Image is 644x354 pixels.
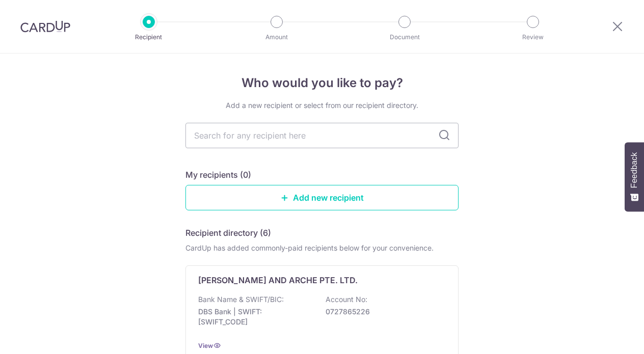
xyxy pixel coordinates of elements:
p: Document [367,32,442,42]
a: Add new recipient [185,185,459,210]
p: Amount [239,32,314,42]
div: Add a new recipient or select from our recipient directory. [185,100,459,111]
p: DBS Bank | SWIFT: [SWIFT_CODE] [198,307,312,327]
a: View [198,342,213,349]
h4: Who would you like to pay? [185,74,459,92]
div: CardUp has added commonly-paid recipients below for your convenience. [185,243,459,253]
p: Account No: [326,294,367,305]
h5: My recipients (0) [185,169,251,181]
p: Bank Name & SWIFT/BIC: [198,294,284,305]
p: 0727865226 [326,307,440,317]
h5: Recipient directory (6) [185,227,271,239]
img: CardUp [20,20,70,33]
p: [PERSON_NAME] AND ARCHE PTE. LTD. [198,274,358,286]
input: Search for any recipient here [185,123,459,148]
span: Feedback [630,152,639,188]
p: Review [495,32,571,42]
button: Feedback - Show survey [625,142,644,211]
p: Recipient [111,32,186,42]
